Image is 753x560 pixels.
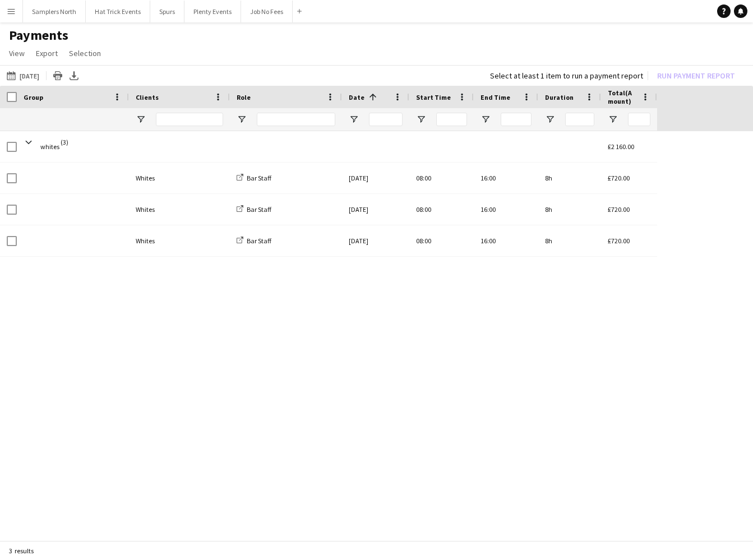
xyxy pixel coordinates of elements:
div: [DATE] [342,194,409,225]
a: View [4,46,29,61]
input: Start Time Filter Input [436,113,467,126]
input: Clients Filter Input [156,113,223,126]
div: 16:00 [474,163,538,193]
span: Whites [136,237,155,245]
span: Start Time [416,93,451,101]
span: Date [349,93,364,101]
button: Samplers North [23,1,86,22]
span: (3) [61,131,68,153]
div: Select at least 1 item to run a payment report [490,71,643,81]
span: Bar Staff [247,237,271,245]
span: Bar Staff [247,174,271,182]
span: Duration [545,93,574,101]
button: Open Filter Menu [349,114,359,124]
span: Selection [69,48,101,58]
button: Open Filter Menu [545,114,555,124]
button: Open Filter Menu [608,114,618,124]
div: [DATE] [342,225,409,256]
app-action-btn: Print [51,69,64,82]
div: 8h [538,163,601,193]
button: Open Filter Menu [416,114,426,124]
span: End Time [481,93,510,101]
input: Amount Filter Input [628,113,650,126]
span: Export [36,48,58,58]
span: £720.00 [608,205,630,214]
span: Whites [136,174,155,182]
div: 08:00 [409,225,474,256]
span: £2 160.00 [608,142,634,151]
button: Plenty Events [184,1,241,22]
button: Spurs [150,1,184,22]
div: 16:00 [474,194,538,225]
span: £720.00 [608,237,630,245]
app-action-btn: Export XLSX [67,69,81,82]
div: 16:00 [474,225,538,256]
div: [DATE] [342,163,409,193]
span: View [9,48,25,58]
button: Open Filter Menu [481,114,491,124]
a: Selection [64,46,105,61]
button: [DATE] [4,69,41,82]
div: 08:00 [409,194,474,225]
div: 8h [538,194,601,225]
a: Export [31,46,62,61]
input: End Time Filter Input [501,113,532,126]
input: Date Filter Input [369,113,403,126]
span: £720.00 [608,174,630,182]
span: Bar Staff [247,205,271,214]
span: Role [237,93,251,101]
a: Bar Staff [237,174,271,182]
span: Whites [136,205,155,214]
span: Clients [136,93,159,101]
button: Open Filter Menu [136,114,146,124]
button: Job No Fees [241,1,293,22]
button: Open Filter Menu [237,114,247,124]
button: Hat Trick Events [86,1,150,22]
span: whites [40,142,59,151]
a: Bar Staff [237,237,271,245]
a: Bar Staff [237,205,271,214]
div: 08:00 [409,163,474,193]
input: Role Filter Input [257,113,335,126]
span: Group [24,93,43,101]
span: Total(Amount) [608,89,637,105]
div: 8h [538,225,601,256]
